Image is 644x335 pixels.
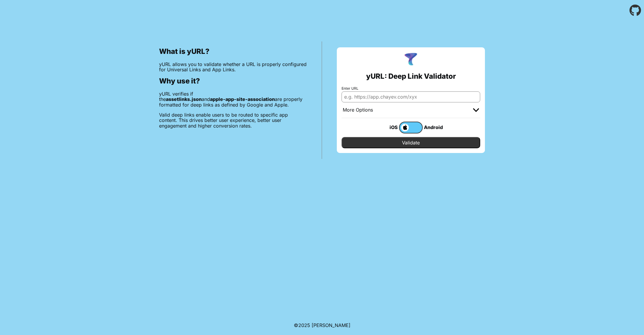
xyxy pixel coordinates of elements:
h2: What is yURL? [159,47,307,56]
span: 2025 [298,322,310,328]
p: yURL allows you to validate whether a URL is properly configured for Universal Links and App Links. [159,62,307,73]
div: More Options [343,107,373,113]
p: Valid deep links enable users to be routed to specific app content. This drives better user exper... [159,112,307,128]
div: Android [423,123,446,131]
label: Enter URL [342,86,480,91]
p: yURL verifies if the and are properly formatted for deep links as defined by Google and Apple. [159,91,307,107]
h2: yURL: Deep Link Validator [366,72,456,80]
b: apple-app-site-association [210,96,275,102]
img: chevron [473,108,479,112]
div: iOS [375,123,399,131]
b: assetlinks.json [166,96,202,102]
input: Validate [342,137,480,148]
h2: Why use it? [159,77,307,85]
a: Michael Ibragimchayev's Personal Site [312,322,350,328]
footer: © [294,315,350,335]
input: e.g. https://app.chayev.com/xyx [342,91,480,102]
img: yURL Logo [403,52,419,67]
